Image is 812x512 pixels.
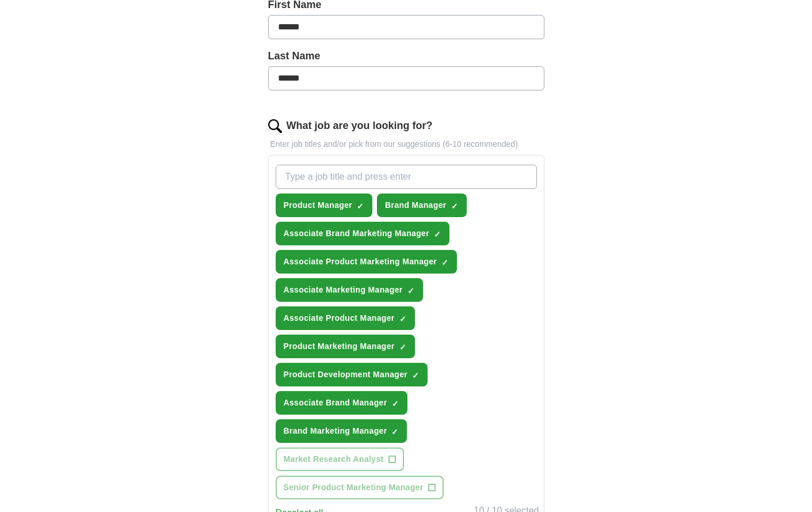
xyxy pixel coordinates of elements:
[399,343,406,352] span: ✓
[441,258,448,267] span: ✓
[287,118,433,134] label: What job are you looking for?
[284,199,353,211] span: Product Manager
[391,427,398,437] span: ✓
[284,312,395,324] span: Associate Product Manager
[276,222,450,245] button: Associate Brand Marketing Manager✓
[284,369,408,381] span: Product Development Manager
[276,306,415,330] button: Associate Product Manager✓
[276,476,444,499] button: Senior Product Marketing Manager
[284,340,395,352] span: Product Marketing Manager
[399,314,406,324] span: ✓
[412,371,419,380] span: ✓
[392,399,399,408] span: ✓
[276,419,407,443] button: Brand Marketing Manager✓
[284,425,387,437] span: Brand Marketing Manager
[284,453,384,465] span: Market Research Analyst
[284,256,437,268] span: Associate Product Marketing Manager
[451,202,458,211] span: ✓
[276,165,537,189] input: Type a job title and press enter
[357,202,364,211] span: ✓
[268,48,544,64] label: Last Name
[434,230,441,239] span: ✓
[284,284,403,296] span: Associate Marketing Manager
[377,194,466,217] button: Brand Manager✓
[284,481,424,494] span: Senior Product Marketing Manager
[276,194,373,217] button: Product Manager✓
[276,363,428,386] button: Product Development Manager✓
[276,335,415,358] button: Product Marketing Manager✓
[385,199,446,211] span: Brand Manager
[276,391,407,415] button: Associate Brand Manager✓
[276,250,458,274] button: Associate Product Marketing Manager✓
[276,278,423,302] button: Associate Marketing Manager✓
[268,119,282,133] img: search.png
[284,397,387,409] span: Associate Brand Manager
[268,138,544,150] p: Enter job titles and/or pick from our suggestions (6-10 recommended)
[284,227,430,240] span: Associate Brand Marketing Manager
[407,286,414,295] span: ✓
[276,447,404,471] button: Market Research Analyst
